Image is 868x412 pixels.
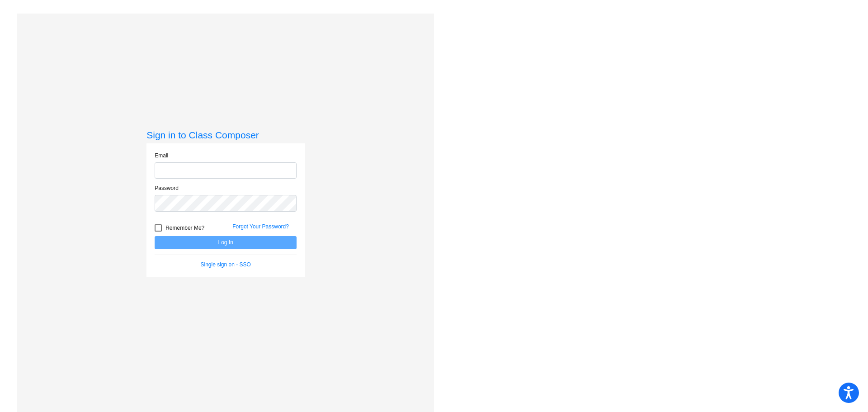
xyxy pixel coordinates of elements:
[155,184,179,192] label: Password
[232,223,289,230] a: Forgot Your Password?
[165,223,204,233] span: Remember Me?
[155,236,297,249] button: Log In
[155,152,168,160] label: Email
[146,129,305,141] h3: Sign in to Class Composer
[201,261,251,268] a: Single sign on - SSO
